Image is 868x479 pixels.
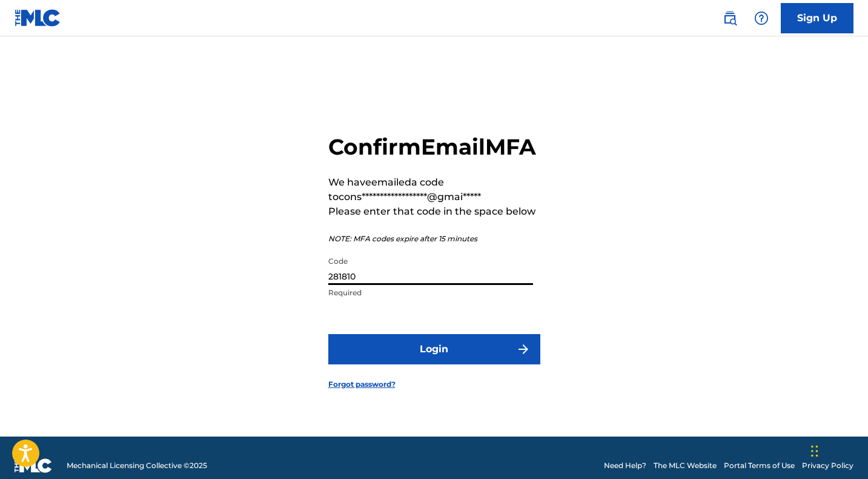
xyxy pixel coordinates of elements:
[811,433,818,469] div: Arrastrar
[807,421,868,479] iframe: Chat Widget
[328,334,540,364] button: Login
[754,11,769,25] img: help
[328,233,540,244] p: NOTE: MFA codes expire after 15 minutes
[328,133,540,161] h2: Confirm Email MFA
[15,9,61,27] img: MLC Logo
[328,204,540,219] p: Please enter that code in the space below
[807,421,868,479] div: Widget de chat
[723,11,737,25] img: search
[328,287,533,298] p: Required
[67,460,207,471] span: Mechanical Licensing Collective © 2025
[802,460,853,471] a: Privacy Policy
[781,3,853,33] a: Sign Up
[328,379,396,390] a: Forgot password?
[654,460,717,471] a: The MLC Website
[15,458,52,473] img: logo
[718,6,742,30] a: Public Search
[516,342,531,357] img: f7272a7cc735f4ea7f67.svg
[604,460,646,471] a: Need Help?
[724,460,795,471] a: Portal Terms of Use
[749,6,774,30] div: Help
